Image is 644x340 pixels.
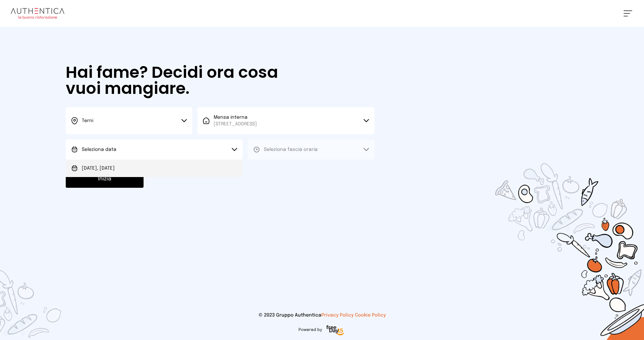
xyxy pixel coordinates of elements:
[66,139,243,160] button: Seleziona data
[82,165,115,172] span: [DATE], [DATE]
[264,147,318,152] span: Seleziona fascia oraria
[325,324,346,337] img: logo-freeday.3e08031.png
[299,327,322,333] span: Powered by
[355,313,386,318] a: Cookie Policy
[11,312,633,319] p: © 2023 Gruppo Authentica
[248,139,374,160] button: Seleziona fascia oraria
[82,147,116,152] span: Seleziona data
[321,313,354,318] a: Privacy Policy
[66,170,144,188] button: Inizia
